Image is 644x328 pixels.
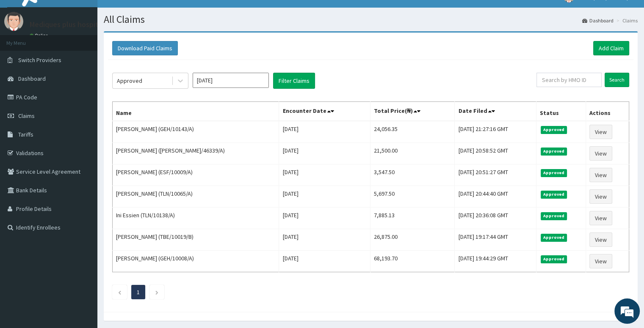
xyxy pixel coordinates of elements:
[455,121,536,143] td: [DATE] 21:27:16 GMT
[455,102,536,121] th: Date Filed
[614,17,638,24] li: Claims
[279,251,370,272] td: [DATE]
[104,14,638,25] h1: All Claims
[586,102,629,121] th: Actions
[113,143,279,164] td: [PERSON_NAME] ([PERSON_NAME]/46339/A)
[18,56,61,64] span: Switch Providers
[370,102,455,121] th: Total Price(₦)
[113,186,279,208] td: [PERSON_NAME] (TLN/10065/A)
[541,212,567,220] span: Approved
[118,288,122,296] a: Previous page
[18,131,33,138] span: Tariffs
[370,208,455,229] td: 7,885.13
[589,168,612,182] a: View
[370,251,455,272] td: 68,193.70
[536,73,602,87] input: Search by HMO ID
[279,229,370,251] td: [DATE]
[589,189,612,204] a: View
[30,33,50,38] a: Online
[541,191,567,198] span: Approved
[279,102,370,121] th: Encounter Date
[193,73,269,88] input: Select Month and Year
[113,208,279,229] td: Ini Essien (TLN/10138/A)
[593,41,629,55] a: Add Claim
[541,234,567,241] span: Approved
[117,77,142,85] div: Approved
[4,12,23,31] img: User Image
[541,169,567,177] span: Approved
[44,47,142,58] div: Chat with us now
[139,4,159,25] div: Minimize live chat window
[582,17,614,24] a: Dashboard
[18,112,35,120] span: Claims
[4,231,161,260] textarea: Type your message and hit 'Enter'
[455,143,536,164] td: [DATE] 20:58:52 GMT
[541,148,567,155] span: Approved
[113,102,279,121] th: Name
[137,288,140,296] a: Page 1 is your current page
[605,73,629,87] input: Search
[273,73,315,89] button: Filter Claims
[455,164,536,186] td: [DATE] 20:51:27 GMT
[536,102,586,121] th: Status
[589,125,612,139] a: View
[18,75,46,82] span: Dashboard
[279,164,370,186] td: [DATE]
[589,232,612,247] a: View
[370,164,455,186] td: 3,547.50
[113,121,279,143] td: [PERSON_NAME] (GEH/10143/A)
[455,186,536,208] td: [DATE] 20:44:40 GMT
[279,143,370,164] td: [DATE]
[279,186,370,208] td: [DATE]
[589,254,612,268] a: View
[589,146,612,161] a: View
[541,126,567,134] span: Approved
[370,229,455,251] td: 26,875.00
[30,21,105,28] p: Mediques plus hospital
[49,107,117,192] span: We're online!
[16,42,34,63] img: d_794563401_company_1708531726252_794563401
[113,164,279,186] td: [PERSON_NAME] (ESF/10009/A)
[370,143,455,164] td: 21,500.00
[279,121,370,143] td: [DATE]
[370,121,455,143] td: 24,056.35
[541,255,567,263] span: Approved
[113,251,279,272] td: [PERSON_NAME] (GEH/10008/A)
[155,288,159,296] a: Next page
[455,208,536,229] td: [DATE] 20:36:08 GMT
[370,186,455,208] td: 5,697.50
[113,229,279,251] td: [PERSON_NAME] (TBE/10019/B)
[279,208,370,229] td: [DATE]
[455,229,536,251] td: [DATE] 19:17:44 GMT
[589,211,612,225] a: View
[455,251,536,272] td: [DATE] 19:44:29 GMT
[112,41,178,55] button: Download Paid Claims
